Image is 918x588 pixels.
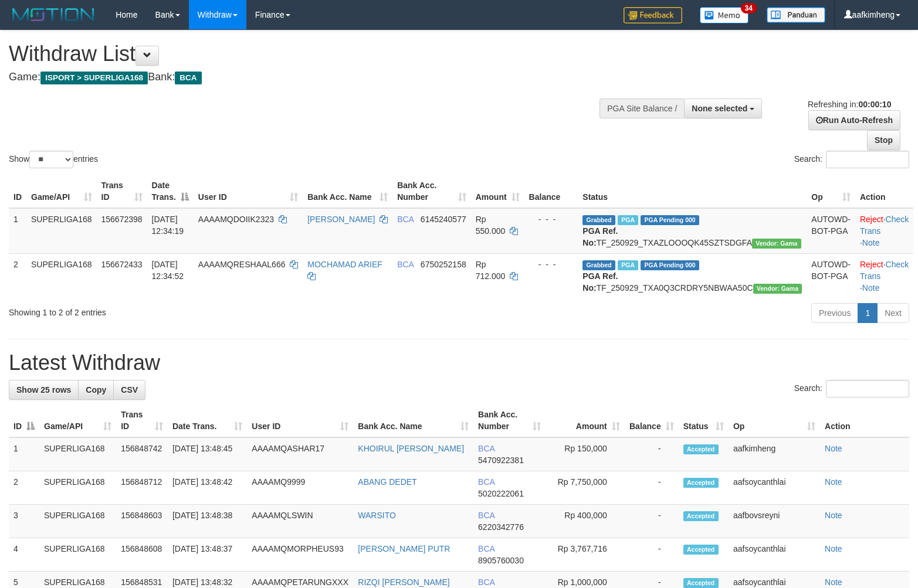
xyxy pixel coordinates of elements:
th: Action [855,175,913,208]
th: Action [820,404,909,437]
th: Bank Acc. Name: activate to sort column ascending [353,404,473,437]
th: Trans ID: activate to sort column ascending [116,404,168,437]
a: [PERSON_NAME] [307,215,375,224]
th: Date Trans.: activate to sort column descending [147,175,194,208]
th: Balance: activate to sort column ascending [625,404,679,437]
span: Vendor URL: https://trx31.1velocity.biz [752,239,801,249]
img: MOTION_logo.png [9,6,98,23]
td: Rp 7,750,000 [546,471,625,505]
span: None selected [692,104,747,113]
a: Reject [860,260,883,269]
td: SUPERLIGA168 [26,208,97,254]
span: CSV [121,385,138,395]
img: Button%20Memo.svg [700,7,749,23]
th: Bank Acc. Name: activate to sort column ascending [303,175,392,208]
span: Copy 6750252158 to clipboard [421,260,466,269]
th: Game/API: activate to sort column ascending [26,175,97,208]
span: [DATE] 12:34:19 [152,215,184,236]
span: Grabbed [582,215,615,225]
span: BCA [397,260,414,269]
a: Note [825,577,842,587]
th: Trans ID: activate to sort column ascending [97,175,147,208]
th: Status: activate to sort column ascending [679,404,729,437]
a: Show 25 rows [9,380,79,400]
a: WARSITO [358,511,396,520]
label: Search: [794,151,909,168]
a: 1 [858,303,878,323]
span: Grabbed [582,260,615,270]
span: Accepted [683,444,719,454]
td: AAAAMQLSWIN [247,505,353,538]
td: [DATE] 13:48:45 [168,437,247,471]
span: Accepted [683,511,719,521]
td: · · [855,253,913,298]
h1: Latest Withdraw [9,351,909,375]
td: 156848742 [116,437,168,471]
td: SUPERLIGA168 [39,505,116,538]
a: KHOIRUL [PERSON_NAME] [358,444,464,453]
a: [PERSON_NAME] PUTR [358,544,450,553]
th: Game/API: activate to sort column ascending [39,404,116,437]
td: 156848603 [116,505,168,538]
td: AAAAMQ9999 [247,471,353,505]
span: BCA [397,215,414,224]
td: 2 [9,253,26,298]
td: aafbovsreyni [729,505,820,538]
a: Note [862,238,880,247]
span: 34 [741,3,757,13]
td: AAAAMQASHAR17 [247,437,353,471]
th: Status [578,175,807,208]
a: Run Auto-Refresh [808,110,900,130]
div: PGA Site Balance / [599,98,684,118]
a: Copy [78,380,114,400]
td: Rp 150,000 [546,437,625,471]
select: Showentries [29,151,73,168]
td: SUPERLIGA168 [39,538,116,572]
img: panduan.png [767,7,825,23]
a: ABANG DEDET [358,477,416,487]
a: Note [862,283,880,293]
td: SUPERLIGA168 [26,253,97,298]
span: Copy [86,385,106,395]
th: ID: activate to sort column descending [9,404,39,437]
span: BCA [478,544,494,553]
a: Reject [860,215,883,224]
td: SUPERLIGA168 [39,437,116,471]
span: BCA [478,477,494,487]
input: Search: [826,380,909,397]
td: SUPERLIGA168 [39,471,116,505]
span: 156672433 [101,260,143,269]
a: Previous [811,303,858,323]
th: Amount: activate to sort column ascending [471,175,524,208]
a: Note [825,511,842,520]
span: Refreshing in: [808,100,891,109]
td: [DATE] 13:48:37 [168,538,247,572]
b: PGA Ref. No: [582,226,618,247]
span: Copy 6220342776 to clipboard [478,522,524,532]
td: Rp 400,000 [546,505,625,538]
th: Amount: activate to sort column ascending [546,404,625,437]
b: PGA Ref. No: [582,271,618,293]
a: CSV [113,380,145,400]
img: Feedback.jpg [624,7,682,23]
div: - - - [529,259,574,270]
strong: 00:00:10 [858,100,891,109]
td: 1 [9,437,39,471]
div: - - - [529,213,574,225]
a: MOCHAMAD ARIEF [307,260,382,269]
td: [DATE] 13:48:42 [168,471,247,505]
th: Balance [524,175,578,208]
span: BCA [478,444,494,453]
a: Stop [867,130,900,150]
td: · · [855,208,913,254]
a: Note [825,444,842,453]
td: aafsoycanthlai [729,538,820,572]
span: PGA Pending [641,260,699,270]
label: Search: [794,380,909,397]
span: Marked by aafsoycanthlai [618,260,638,270]
td: - [625,471,679,505]
span: [DATE] 12:34:52 [152,260,184,281]
td: - [625,437,679,471]
span: Show 25 rows [16,385,71,395]
span: Accepted [683,545,719,555]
